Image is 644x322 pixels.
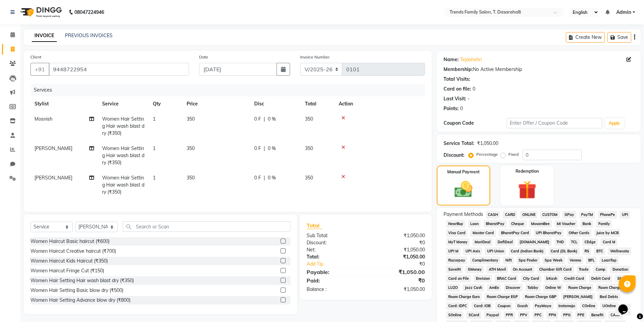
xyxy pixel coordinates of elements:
span: 350 [187,145,195,151]
div: Last Visit: [444,95,466,102]
button: Save [607,32,631,43]
span: SCard [466,311,481,319]
span: Visa Card [446,229,468,237]
span: DefiDeal [495,238,515,246]
span: CAMP [608,311,623,319]
label: Client [30,54,41,60]
span: PPG [561,311,573,319]
span: Bank [580,220,593,228]
span: 0 % [268,145,276,152]
span: [DOMAIN_NAME] [518,238,552,246]
span: MariDeal [472,238,493,246]
span: Gcash [515,302,530,310]
div: Points: [444,105,459,112]
span: Card: IOB [472,302,493,310]
th: Qty [149,96,183,112]
button: Create New [566,32,605,43]
span: 1 [153,175,156,181]
span: PPV [518,311,530,319]
span: Instamojo [556,302,577,310]
input: Search by Name/Mobile/Email/Code [49,63,189,76]
span: Juice by MCB [594,229,621,237]
th: Service [98,96,149,112]
span: Nift [503,256,514,264]
span: Card on File [446,275,471,282]
span: Card (DL Bank) [549,247,580,255]
span: Shoutlo [615,275,632,282]
span: Room Charge USD [596,284,632,292]
span: ATH Movil [486,266,508,273]
span: Wellnessta [608,247,631,255]
div: ₹0 [366,239,430,246]
span: MyT Money [446,238,470,246]
span: | [264,116,265,123]
span: Venmo [568,256,583,264]
span: 350 [305,145,313,151]
span: Coupon [495,302,512,310]
img: _cash.svg [449,179,478,200]
span: Tabby [525,284,541,292]
div: - [468,95,470,102]
div: ₹1,050.00 [366,246,430,253]
th: Stylist [30,96,98,112]
th: Total [301,96,335,112]
span: BharatPay [483,220,506,228]
span: LUZO [446,284,460,292]
span: Room Charge Euro [446,293,482,301]
span: MI Voucher [555,220,578,228]
div: Women Haircut Creative haircut (₹700) [30,248,116,255]
span: CEdge [582,238,598,246]
span: PhonePe [598,211,617,219]
div: Women Hair Setting Basic blow dry (₹500) [30,287,123,294]
span: 0 F [254,174,261,181]
div: Balance : [302,286,366,293]
span: PPR [504,311,515,319]
span: UPI [620,211,630,219]
input: Enter Offer / Coupon Code [507,118,602,128]
b: 08047224946 [74,3,104,22]
div: No Active Membership [444,66,634,73]
span: Total [307,222,322,229]
span: PayTM [579,211,595,219]
span: PPC [532,311,544,319]
span: Bad Debts [598,293,620,301]
span: 0 % [268,116,276,123]
label: Date [199,54,208,60]
span: MosamBee [529,220,552,228]
div: Coupon Code [444,120,507,127]
span: Admin [616,9,631,16]
span: On Account [511,266,534,273]
span: Jazz Cash [462,284,484,292]
span: Cheque [509,220,526,228]
div: Card on file: [444,85,471,93]
span: Chamber Gift Card [537,266,574,273]
div: ₹1,050.00 [366,268,430,276]
div: Women Hair Setting Hair wash blast dry (₹350) [30,277,134,284]
span: Family [596,220,612,228]
span: [PERSON_NAME] [34,145,72,151]
span: UOnline [600,302,618,310]
label: Manual Payment [447,169,480,175]
iframe: chat widget [616,295,637,315]
a: Add Tip [302,261,376,268]
span: AmEx [487,284,501,292]
span: 1 [153,116,156,122]
div: Discount: [302,239,366,246]
div: Women Haircut Fringe Cut (₹150) [30,267,104,274]
span: SOnline [446,311,464,319]
span: BharatPay Card [499,229,531,237]
span: UPI BharatPay [534,229,564,237]
span: Mosnish [34,116,52,122]
div: ₹0 [377,261,430,268]
span: Room Charge EGP [484,293,520,301]
div: Membership: [444,66,473,73]
span: CASH [486,211,500,219]
div: Sub Total: [302,232,366,239]
span: Master Card [470,229,496,237]
th: Price [183,96,250,112]
div: 0 [473,85,475,93]
span: RS [582,247,592,255]
button: Apply [605,118,624,128]
span: Other Cards [567,229,592,237]
a: Tejashshri [460,56,482,63]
